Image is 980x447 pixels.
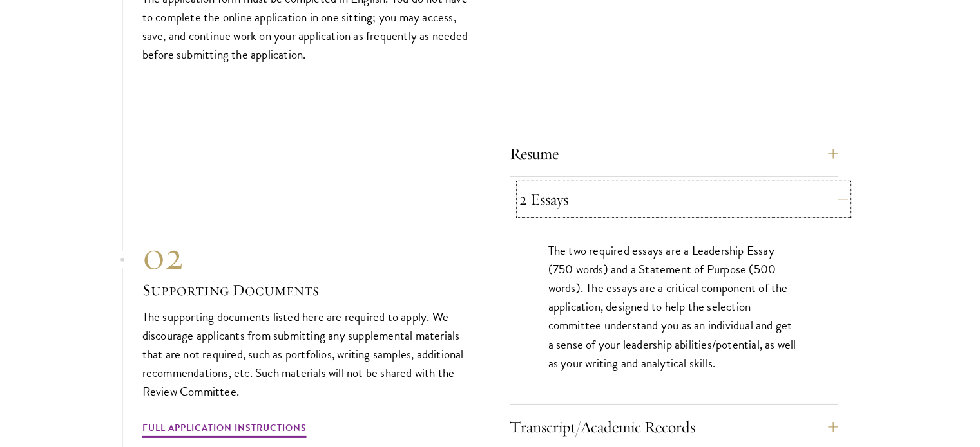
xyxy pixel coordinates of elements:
p: The supporting documents listed here are required to apply. We discourage applicants from submitt... [142,307,471,401]
button: 2 Essays [519,184,848,215]
button: Resume [510,138,838,169]
a: Full Application Instructions [142,420,307,440]
button: Transcript/Academic Records [510,412,838,442]
div: 02 [142,233,471,279]
h3: Supporting Documents [142,279,471,301]
p: The two required essays are a Leadership Essay (750 words) and a Statement of Purpose (500 words)... [548,241,800,372]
